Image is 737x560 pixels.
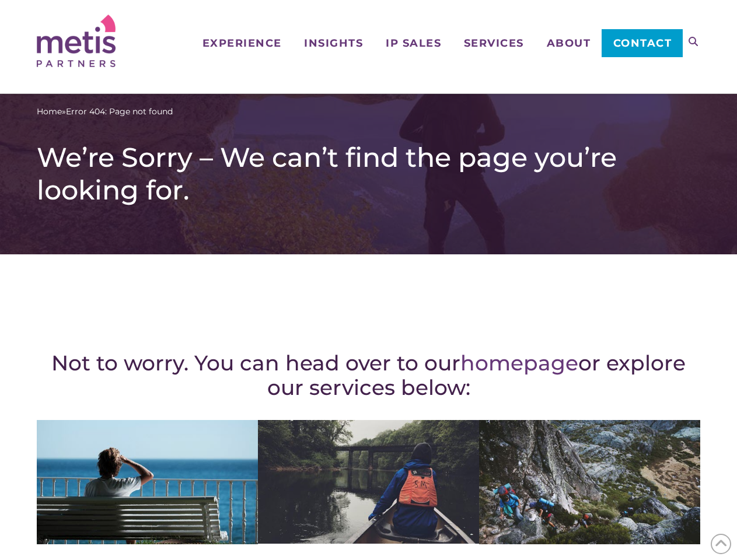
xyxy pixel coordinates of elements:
[613,38,672,48] span: Contact
[37,15,116,67] img: Metis Partners
[66,106,173,118] span: Error 404: Page not found
[602,29,683,57] a: Contact
[460,350,578,376] a: homepage
[37,351,700,400] h2: Not to worry. You can head over to our or explore our services below:
[711,534,731,554] span: Back to Top
[37,106,62,118] a: Home
[202,38,282,48] span: Experience
[386,38,441,48] span: IP Sales
[304,38,363,48] span: Insights
[464,38,524,48] span: Services
[37,141,700,206] h1: We’re Sorry – We can’t find the page you’re looking for.
[37,106,173,118] span: »
[547,38,591,48] span: About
